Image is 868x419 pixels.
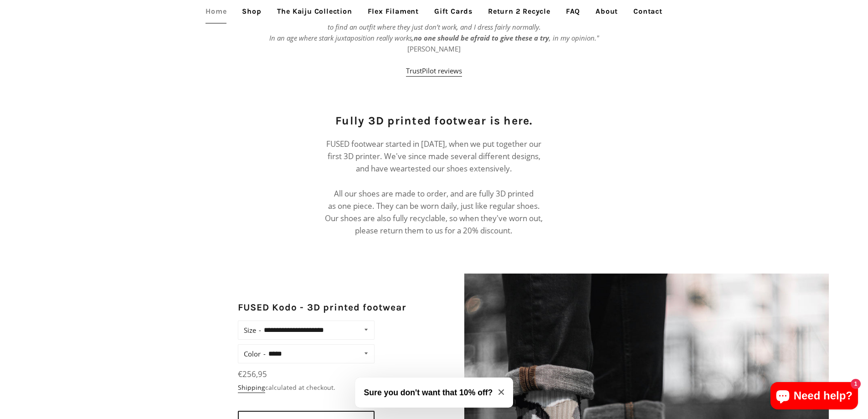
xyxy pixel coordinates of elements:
em: and, with a little courage, I haven’t been able to find an outfit where they just don’t work, and... [269,11,601,42]
strong: no one should be afraid to give these a try [414,33,549,42]
span: €256,95 [238,369,267,379]
a: TrustPilot reviews [406,66,462,77]
h2: FUSED Kodo - 3D printed footwear [238,301,407,314]
em: , in my opinion." [549,33,599,42]
p: FUSED footwear started in [DATE], when we put together our first 3D printer. We've since made sev... [324,138,544,237]
a: Shipping [238,383,265,393]
inbox-online-store-chat: Shopify online store chat [768,382,861,412]
h2: Fully 3D printed footwear is here. [324,113,544,129]
label: Size [244,324,261,336]
div: calculated at checkout. [238,383,375,393]
label: Color [244,347,266,360]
